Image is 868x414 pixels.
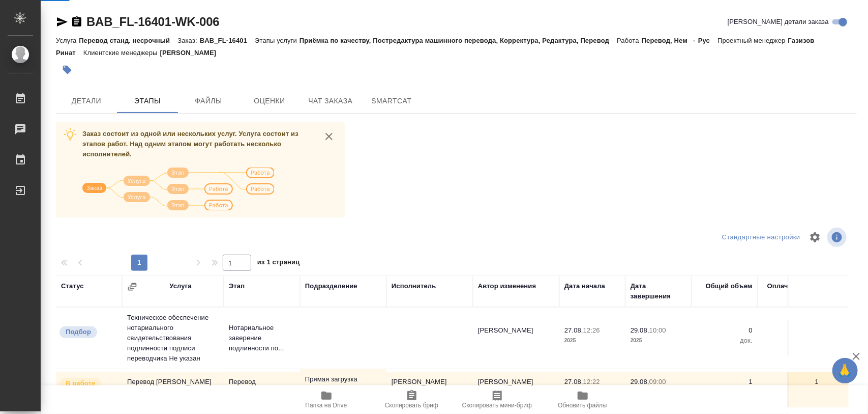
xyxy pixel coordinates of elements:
[79,37,177,44] p: Перевод станд. несрочный
[56,16,68,28] button: Скопировать ссылку для ЯМессенджера
[300,37,617,44] p: Приёмка по качеству, Постредактура машинного перевода, Корректура, Редактура, Перевод
[631,326,649,334] p: 29.08,
[56,59,78,81] button: Добавить тэг
[306,95,355,107] span: Чат заказа
[245,95,294,107] span: Оценки
[71,16,83,28] button: Скопировать ссылку
[255,37,300,44] p: Этапы услуги
[367,95,416,107] span: SmartCat
[717,37,788,44] p: Проектный менеджер
[832,358,858,383] button: 🙏
[803,225,827,250] span: Настроить таблицу
[631,378,649,385] p: 29.08,
[257,256,300,271] span: из 1 страниц
[564,336,620,346] p: 2025
[385,402,438,409] span: Скопировать бриф
[763,325,819,336] p: 0
[127,282,137,292] button: Сгруппировать
[229,377,295,387] p: Перевод
[697,336,753,346] p: док.
[827,228,849,247] span: Посмотреть информацию
[478,281,536,291] div: Автор изменения
[123,95,172,107] span: Этапы
[649,326,666,334] p: 10:00
[305,281,357,291] div: Подразделение
[62,95,111,107] span: Детали
[229,323,295,353] p: Нотариальное заверение подлинности по...
[540,385,625,414] button: Обновить файлы
[564,378,583,385] p: 27.08,
[706,281,753,291] div: Общий объем
[631,336,686,346] p: 2025
[720,230,803,245] div: split button
[631,281,686,301] div: Дата завершения
[229,281,245,291] div: Этап
[184,95,233,107] span: Файлы
[284,385,369,414] button: Папка на Drive
[122,372,224,407] td: Перевод [PERSON_NAME] → Рус
[642,37,717,44] p: Перевод, Нем → Рус
[321,129,337,144] button: close
[836,360,854,381] span: 🙏
[122,308,224,369] td: Техническое обеспечение нотариального свидетельствования подлинности подписи переводчика Не указан
[473,372,559,407] td: [PERSON_NAME]
[66,327,91,337] p: Подбор
[56,37,79,44] p: Услуга
[82,130,298,158] span: Заказ состоит из одной или нескольких услуг. Услуга состоит из этапов работ. Над одним этапом мог...
[61,281,84,291] div: Статус
[564,281,605,291] div: Дата начала
[763,336,819,346] p: док.
[558,402,607,409] span: Обновить файлы
[462,402,532,409] span: Скопировать мини-бриф
[83,49,160,57] p: Клиентские менеджеры
[649,378,666,385] p: 09:00
[763,377,819,387] p: 1
[763,281,819,301] div: Оплачиваемый объем
[160,49,224,57] p: [PERSON_NAME]
[86,15,220,29] a: BAB_FL-16401-WK-006
[564,326,583,334] p: 27.08,
[369,385,455,414] button: Скопировать бриф
[473,320,559,356] td: [PERSON_NAME]
[455,385,540,414] button: Скопировать мини-бриф
[697,377,753,387] p: 1
[200,37,255,44] p: BAB_FL-16401
[386,372,473,407] td: [PERSON_NAME]
[306,402,347,409] span: Папка на Drive
[583,326,600,334] p: 12:26
[66,378,95,389] p: В работе
[697,325,753,336] p: 0
[169,281,191,291] div: Услуга
[728,17,829,27] span: [PERSON_NAME] детали заказа
[392,281,436,291] div: Исполнитель
[300,369,386,410] td: Прямая загрузка (шаблонные документы)
[583,378,600,385] p: 12:22
[177,37,199,44] p: Заказ:
[617,37,642,44] p: Работа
